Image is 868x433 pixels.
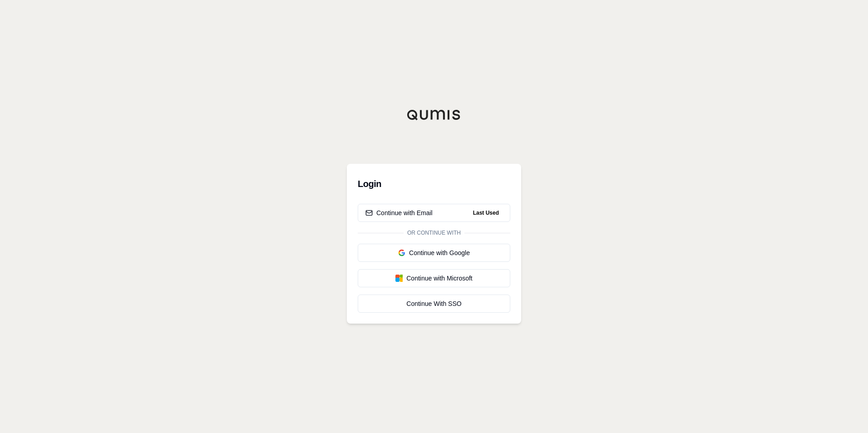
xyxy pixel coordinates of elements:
button: Continue with Google [358,244,510,262]
h3: Login [358,175,510,193]
button: Continue with Microsoft [358,269,510,287]
button: Continue with EmailLast Used [358,204,510,222]
a: Continue With SSO [358,295,510,313]
span: Last Used [469,207,503,218]
img: Qumis [407,109,461,120]
div: Continue With SSO [365,299,503,308]
div: Continue with Email [365,208,433,217]
div: Continue with Google [365,248,503,257]
div: Continue with Microsoft [365,274,503,283]
span: Or continue with [404,229,464,236]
